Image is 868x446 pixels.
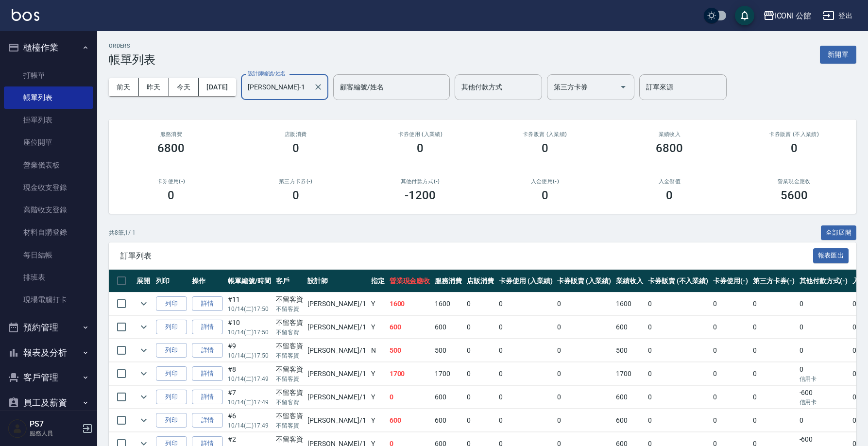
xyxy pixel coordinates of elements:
a: 打帳單 [4,64,93,86]
button: 員工及薪資 [4,390,93,415]
td: Y [369,386,387,409]
h3: 0 [666,189,673,202]
div: 不留客資 [276,318,303,328]
td: 0 [711,339,750,362]
td: 0 [646,316,711,339]
button: 新開單 [820,46,856,64]
td: [PERSON_NAME] /1 [305,316,368,339]
h3: 0 [542,189,548,202]
td: 0 [797,339,851,362]
p: 信用卡 [800,398,848,407]
a: 詳情 [192,320,223,335]
th: 業績收入 [613,270,646,292]
td: 500 [387,339,433,362]
h2: 入金使用(-) [494,178,596,185]
td: 0 [797,409,851,432]
div: 不留客資 [276,388,303,398]
td: 1600 [432,292,464,315]
h2: 店販消費 [245,131,347,137]
td: #11 [225,292,273,315]
p: 共 8 筆, 1 / 1 [109,228,136,237]
td: #7 [225,386,273,409]
h3: 服務消費 [120,131,222,137]
th: 卡券販賣 (入業績) [555,270,613,292]
h2: ORDERS [109,43,155,49]
p: 不留客資 [276,351,303,360]
th: 卡券使用(-) [711,270,750,292]
button: 列印 [156,296,187,311]
h3: 0 [292,189,299,202]
h2: 入金儲值 [619,178,720,185]
a: 詳情 [192,366,223,381]
td: 0 [496,386,555,409]
p: 服務人員 [30,429,79,438]
a: 座位開單 [4,131,93,154]
td: 500 [432,339,464,362]
td: -600 [797,386,851,409]
td: 0 [555,386,613,409]
div: 不留客資 [276,434,303,445]
td: 0 [646,386,711,409]
td: [PERSON_NAME] /1 [305,292,368,315]
h2: 卡券販賣 (入業績) [494,131,596,137]
td: 0 [750,386,797,409]
td: 0 [464,362,496,385]
td: 0 [646,292,711,315]
a: 排班表 [4,266,93,289]
button: 預約管理 [4,315,93,340]
td: Y [369,409,387,432]
td: 0 [797,362,851,385]
h3: 6800 [157,141,185,155]
td: 0 [646,339,711,362]
td: 1600 [387,292,433,315]
th: 營業現金應收 [387,270,433,292]
a: 掛單列表 [4,109,93,131]
a: 每日結帳 [4,244,93,266]
h3: 0 [292,141,299,155]
td: 0 [496,292,555,315]
h3: 5600 [781,189,808,202]
td: 0 [387,386,433,409]
button: 列印 [156,343,187,358]
td: [PERSON_NAME] /1 [305,362,368,385]
a: 高階收支登錄 [4,199,93,221]
td: 0 [711,386,750,409]
button: 今天 [169,78,199,96]
td: 0 [496,362,555,385]
h2: 營業現金應收 [744,178,845,185]
a: 報表匯出 [813,251,849,260]
button: 列印 [156,413,187,428]
h3: 0 [417,141,424,155]
p: 10/14 (二) 17:50 [228,305,271,313]
button: 列印 [156,366,187,381]
td: 0 [646,409,711,432]
p: 不留客資 [276,398,303,407]
td: 1600 [613,292,646,315]
h3: 帳單列表 [109,53,155,67]
label: 設計師編號/姓名 [248,70,286,77]
td: 600 [432,409,464,432]
th: 卡券使用 (入業績) [496,270,555,292]
h2: 業績收入 [619,131,720,137]
h3: 0 [542,141,548,155]
button: save [735,6,754,25]
th: 第三方卡券(-) [750,270,797,292]
th: 服務消費 [432,270,464,292]
h2: 卡券販賣 (不入業績) [744,131,845,137]
td: 0 [496,316,555,339]
button: [DATE] [199,78,236,96]
h5: PS7 [30,419,79,429]
img: Logo [12,9,39,21]
td: 600 [613,409,646,432]
button: Clear [311,80,325,94]
td: [PERSON_NAME] /1 [305,409,368,432]
h2: 卡券使用(-) [120,178,222,185]
button: expand row [136,366,151,381]
th: 其他付款方式(-) [797,270,851,292]
td: 0 [464,339,496,362]
h3: 0 [168,189,174,202]
td: 600 [432,386,464,409]
td: 0 [464,386,496,409]
button: 客戶管理 [4,365,93,390]
button: 登出 [819,7,856,25]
